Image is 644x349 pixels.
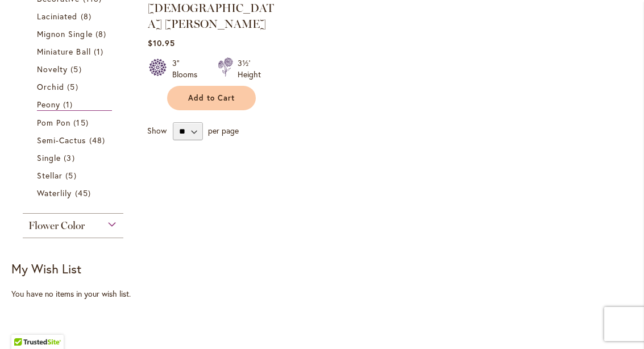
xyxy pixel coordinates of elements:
a: Single 3 [37,152,112,164]
div: 3" Blooms [172,57,204,80]
a: Semi-Cactus 48 [37,134,112,146]
a: [DEMOGRAPHIC_DATA] [PERSON_NAME] [148,1,274,31]
a: Novelty 5 [37,63,112,75]
div: 3½' Height [238,57,261,80]
span: Pom Pon [37,117,70,128]
div: You have no items in your wish list. [11,288,141,300]
span: Waterlily [37,188,72,198]
button: Add to Cart [167,86,256,110]
span: Single [37,152,61,163]
span: 48 [89,134,108,146]
span: per page [208,125,239,136]
a: Laciniated 8 [37,10,112,22]
a: Pom Pon 15 [37,117,112,128]
span: Peony [37,99,60,110]
span: Flower Color [28,219,85,232]
a: Mignon Single 8 [37,28,112,40]
a: Miniature Ball 1 [37,45,112,57]
span: 3 [64,152,77,164]
span: Novelty [37,64,68,74]
span: $10.95 [148,38,175,48]
span: Semi-Cactus [37,135,86,146]
span: Add to Cart [188,93,235,103]
span: 15 [73,117,91,128]
a: Stellar 5 [37,169,112,181]
span: 5 [67,81,81,93]
span: 5 [70,63,84,75]
span: 1 [94,45,106,57]
span: 45 [75,187,94,199]
span: Mignon Single [37,28,93,39]
a: Waterlily 45 [37,187,112,199]
span: Orchid [37,81,64,92]
a: Orchid 5 [37,81,112,93]
span: 8 [95,28,109,40]
span: Miniature Ball [37,46,91,57]
span: Show [147,125,167,136]
span: 5 [65,169,79,181]
span: Laciniated [37,11,78,22]
a: Peony 1 [37,98,112,111]
span: 8 [81,10,94,22]
iframe: Launch Accessibility Center [9,309,40,340]
strong: My Wish List [11,260,81,277]
span: 1 [63,98,76,110]
span: Stellar [37,170,63,181]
